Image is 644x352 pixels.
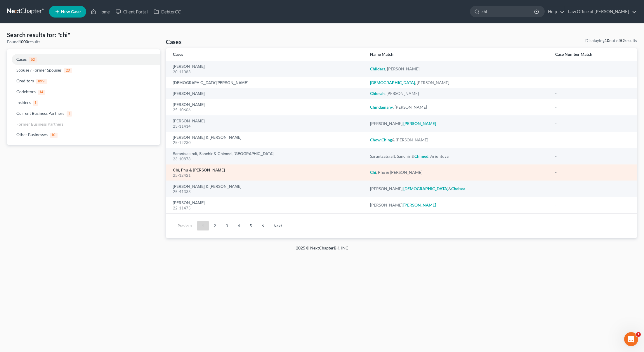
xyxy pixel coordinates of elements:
[370,91,385,96] em: Chiorah
[173,156,360,162] div: 23-10878
[173,107,360,113] div: 25-10606
[585,38,637,44] div: Displaying out of results
[7,54,160,65] a: Cases52
[173,69,360,75] div: 20-11083
[370,169,546,175] div: , Phu & [PERSON_NAME]
[370,91,546,96] div: , [PERSON_NAME]
[365,48,551,61] th: Name Match
[555,137,630,143] div: -
[403,202,436,207] em: [PERSON_NAME]
[209,221,221,230] a: 2
[555,121,630,126] div: -
[545,6,565,17] a: Help
[555,153,630,159] div: -
[370,104,546,110] div: , [PERSON_NAME]
[38,90,45,95] span: 14
[16,89,36,94] span: Codebtors
[370,170,376,175] em: Chi
[370,80,546,86] div: , [PERSON_NAME]
[555,66,630,72] div: -
[173,140,360,145] div: 25-12230
[257,221,269,230] a: 6
[173,103,205,107] a: [PERSON_NAME]
[16,132,48,137] span: Other Businesses
[113,6,151,17] a: Client Portal
[16,78,34,83] span: Creditors
[7,119,160,129] a: Former Business Partners
[16,100,31,105] span: Insiders
[370,137,381,142] em: Chow
[7,97,160,108] a: Insiders1
[620,38,625,43] strong: 52
[173,205,360,211] div: 22-11475
[245,221,257,230] a: 5
[173,81,248,85] a: [DEMOGRAPHIC_DATA][PERSON_NAME]
[555,104,630,110] div: -
[551,48,637,61] th: Case Number Match
[403,121,436,126] em: [PERSON_NAME]
[414,154,428,159] em: Chimed
[173,189,360,195] div: 25-41333
[605,38,609,43] strong: 10
[555,169,630,175] div: -
[64,68,72,73] span: 23
[33,100,38,106] span: 1
[370,202,546,208] div: [PERSON_NAME],
[482,6,535,17] input: Search by name...
[88,6,113,17] a: Home
[7,129,160,140] a: Other Businesses10
[370,66,546,72] div: , [PERSON_NAME]
[173,201,205,205] a: [PERSON_NAME]
[381,137,392,142] em: Ching
[565,6,637,17] a: Law Office of [PERSON_NAME]
[173,136,242,140] a: [PERSON_NAME] & [PERSON_NAME]
[173,92,205,96] a: [PERSON_NAME]
[173,152,274,156] a: Sarantsatsralt, Sanchir & Chimed, [GEOGRAPHIC_DATA]
[370,186,546,192] div: [PERSON_NAME], &
[403,186,448,191] em: [DEMOGRAPHIC_DATA]
[7,65,160,76] a: Spouse / Former Spouses23
[173,124,360,129] div: 23-11414
[370,137,546,143] div: , & [PERSON_NAME]
[221,221,233,230] a: 3
[16,57,27,62] span: Cases
[50,133,58,138] span: 10
[16,67,62,72] span: Spouse / Former Spouses
[555,91,630,96] div: -
[151,6,184,17] a: DebtorCC
[156,245,489,256] div: 2025 © NextChapterBK, INC
[451,186,465,191] em: Chelsea
[173,119,205,123] a: [PERSON_NAME]
[370,66,385,71] em: Childers
[16,122,63,126] span: Former Business Partners
[555,80,630,86] div: -
[555,186,630,192] div: -
[173,168,225,172] a: Chi, Phu & [PERSON_NAME]
[7,108,160,119] a: Current Business Partners1
[173,185,242,189] a: [PERSON_NAME] & [PERSON_NAME]
[166,38,182,46] h4: Cases
[19,39,28,44] strong: 1000
[7,76,160,86] a: Creditors899
[370,153,546,159] div: Sarantsatsralt, Sanchir & , Ariuntuya
[636,332,641,337] span: 1
[166,48,365,61] th: Cases
[16,111,64,116] span: Current Business Partners
[7,31,160,39] h4: Search results for: "chi"
[555,202,630,208] div: -
[7,86,160,97] a: Codebtors14
[173,173,360,178] div: 25-12421
[269,221,287,230] a: Next
[173,65,205,69] a: [PERSON_NAME]
[370,105,393,110] em: Chindamany
[67,111,72,117] span: 1
[197,221,209,230] a: 1
[370,80,415,85] em: [DEMOGRAPHIC_DATA]
[36,79,47,84] span: 899
[29,57,37,63] span: 52
[370,121,546,126] div: [PERSON_NAME],
[61,10,81,14] span: New Case
[233,221,245,230] a: 4
[7,39,160,45] div: Found results
[624,332,638,346] iframe: Intercom live chat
